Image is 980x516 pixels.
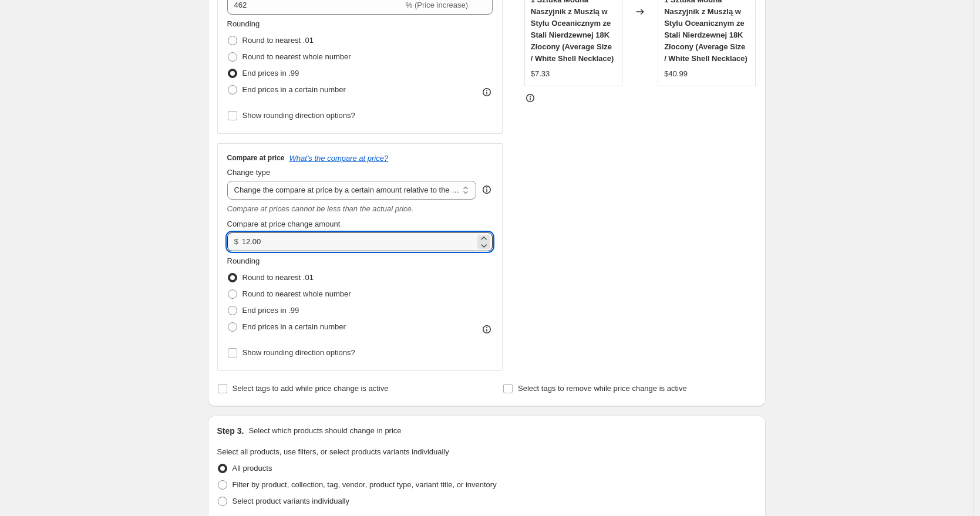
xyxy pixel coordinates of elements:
[406,1,468,9] span: % (Price increase)
[227,220,341,228] span: Compare at price change amount
[227,153,285,163] h3: Compare at price
[243,322,346,331] span: End prices in a certain number
[227,204,414,213] i: Compare at prices cannot be less than the actual price.
[227,168,271,177] span: Change type
[217,447,449,456] span: Select all products, use filters, or select products variants individually
[242,232,475,251] input: 12.00
[289,154,389,163] button: What's the compare at price?
[233,464,272,473] span: All products
[664,68,688,80] div: $40.99
[234,237,238,246] span: $
[233,497,349,505] span: Select product variants individually
[518,384,687,393] span: Select tags to remove while price change is active
[233,384,389,393] span: Select tags to add while price change is active
[233,480,497,489] span: Filter by product, collection, tag, vendor, product type, variant title, or inventory
[243,273,314,282] span: Round to nearest .01
[243,289,351,298] span: Round to nearest whole number
[248,425,401,437] p: Select which products should change in price
[243,85,346,94] span: End prices in a certain number
[243,306,299,315] span: End prices in .99
[243,348,355,357] span: Show rounding direction options?
[243,69,299,77] span: End prices in .99
[227,19,260,28] span: Rounding
[243,111,355,120] span: Show rounding direction options?
[243,36,314,45] span: Round to nearest .01
[217,425,244,437] h2: Step 3.
[531,68,550,80] div: $7.33
[481,184,493,195] div: help
[227,257,260,265] span: Rounding
[243,52,351,61] span: Round to nearest whole number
